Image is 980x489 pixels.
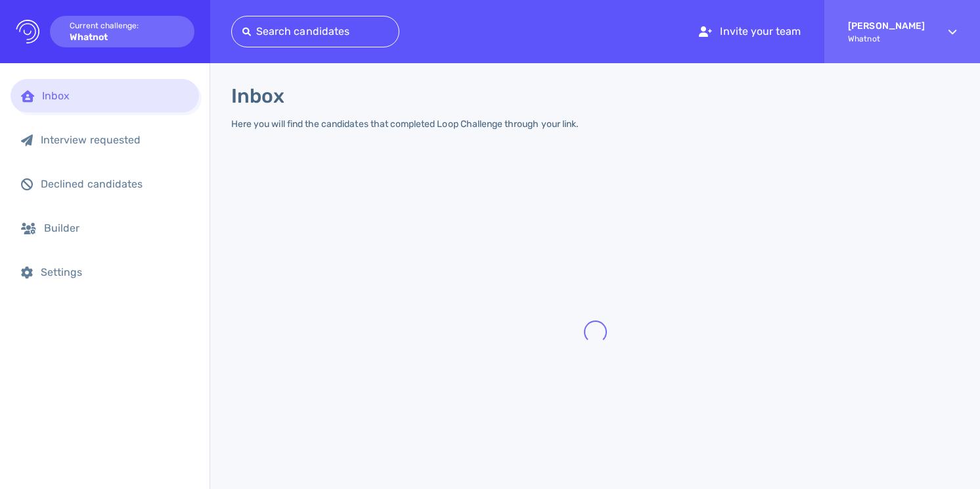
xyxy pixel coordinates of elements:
div: Interview requested [41,134,189,146]
div: Builder [44,222,189,234]
div: Inbox [42,90,189,102]
div: Here you will find the candidates that completed Loop Challenge through your link. [231,118,579,130]
span: Whatnot [848,34,925,43]
strong: [PERSON_NAME] [848,20,925,32]
div: Settings [41,266,189,278]
div: Declined candidates [41,178,189,190]
h1: Inbox [231,84,284,108]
